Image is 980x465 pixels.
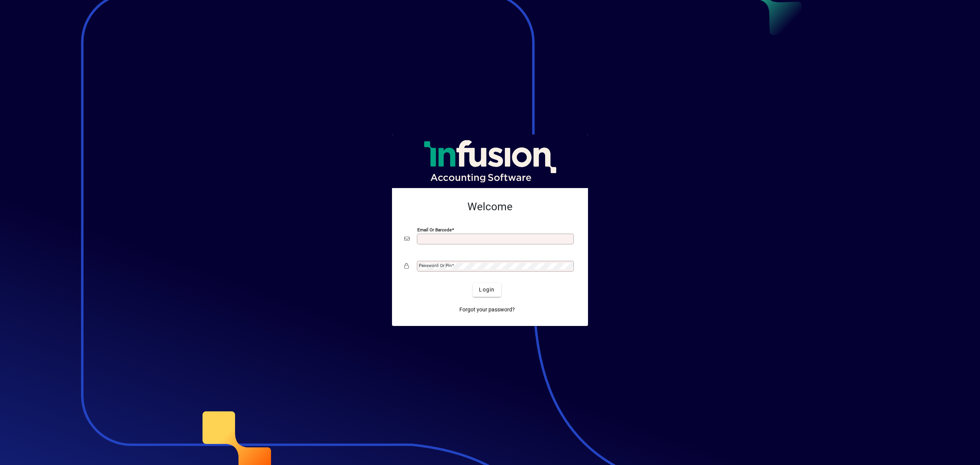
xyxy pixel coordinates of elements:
button: Login [473,283,501,297]
mat-label: Password or Pin [419,263,452,268]
h2: Welcome [404,200,576,213]
span: Login [479,286,495,294]
span: Forgot your password? [459,306,515,314]
mat-label: Email or Barcode [417,227,452,232]
a: Forgot your password? [456,303,518,317]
